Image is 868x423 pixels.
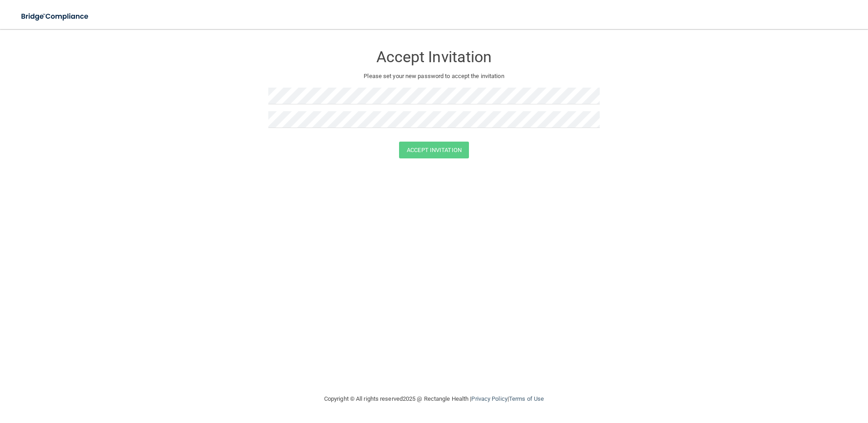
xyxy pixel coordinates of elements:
iframe: Drift Widget Chat Controller [711,359,857,395]
a: Terms of Use [509,395,544,402]
a: Privacy Policy [471,395,507,402]
div: Copyright © All rights reserved 2025 @ Rectangle Health | | [268,384,600,413]
button: Accept Invitation [399,142,469,158]
img: bridge_compliance_login_screen.278c3ca4.svg [14,7,97,26]
p: Please set your new password to accept the invitation [275,71,593,82]
h3: Accept Invitation [268,49,600,65]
